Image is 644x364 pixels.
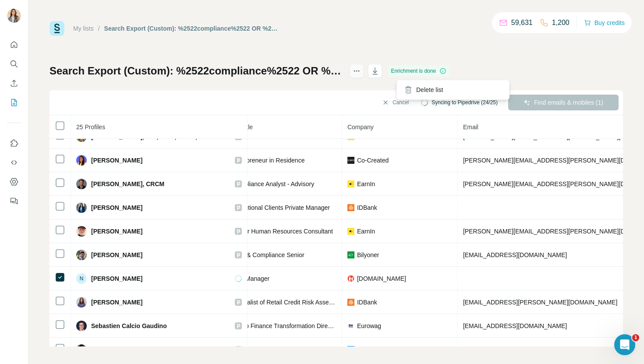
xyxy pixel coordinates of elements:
[50,64,342,78] h1: Search Export (Custom): %2522compliance%2522 OR %2522Risk%2522 OR %2522AML%2522 OR %2522KYC%2522 ...
[76,155,87,166] img: Avatar
[91,345,142,354] span: [PERSON_NAME]
[232,204,330,211] span: Institutional Clients Private Manager
[399,82,507,98] div: Delete list
[232,346,291,353] span: Risk Strategy Director
[347,157,354,164] img: company-logo
[7,174,21,190] button: Dashboard
[91,298,142,307] span: [PERSON_NAME]
[73,25,94,32] a: My lists
[463,251,567,258] span: [EMAIL_ADDRESS][DOMAIN_NAME]
[76,344,87,355] img: Avatar
[347,124,374,131] span: Company
[357,322,381,330] span: Eurowag
[232,299,361,306] span: Specialist of Retail Credit Risk Assessment Unit
[76,321,87,331] img: Avatar
[511,18,533,28] p: 59,631
[76,179,87,189] img: Avatar
[104,24,278,33] div: Search Export (Custom): %2522compliance%2522 OR %2522Risk%2522 OR %2522AML%2522 OR %2522KYC%2522 ...
[91,227,142,236] span: [PERSON_NAME]
[76,124,105,131] span: 25 Profiles
[76,273,87,284] div: N
[357,203,377,212] span: IDBank
[357,156,389,165] span: Co-Created
[232,275,269,282] span: Risk Manager
[232,180,314,187] span: Compliance Analyst - Advisory
[347,299,354,306] img: company-logo
[7,95,21,110] button: My lists
[232,228,333,235] span: Senior Human Resources Consultant
[232,133,351,140] span: Compliance Product - CMS Senior Manager
[7,37,21,53] button: Quick start
[347,228,354,235] img: company-logo
[357,251,379,259] span: Bilyoner
[7,56,21,72] button: Search
[614,334,635,355] iframe: Intercom live chat
[357,227,375,236] span: EarnIn
[232,322,338,329] span: Group Finance Transformation Director
[91,180,164,188] span: [PERSON_NAME], CRCM
[552,18,570,28] p: 1,200
[347,251,354,258] img: company-logo
[350,64,364,78] button: actions
[91,274,142,283] span: [PERSON_NAME]
[76,250,87,260] img: Avatar
[347,180,354,187] img: company-logo
[91,156,142,165] span: [PERSON_NAME]
[388,66,449,76] div: Enrichment is done
[7,9,21,23] img: Avatar
[347,322,354,329] img: company-logo
[357,345,376,354] span: Venmo
[76,202,87,213] img: Avatar
[432,99,498,106] span: Syncing to Pipedrive (24/25)
[347,275,354,282] img: company-logo
[232,251,304,258] span: Legal& Compliance Senior
[463,124,478,131] span: Email
[91,251,142,259] span: [PERSON_NAME]
[232,157,305,164] span: Entrepreneur in Residence
[76,297,87,307] img: Avatar
[7,135,21,151] button: Use Surfe on LinkedIn
[357,180,375,188] span: EarnIn
[632,334,639,341] span: 1
[98,24,100,33] li: /
[91,203,142,212] span: [PERSON_NAME]
[357,298,377,307] span: IDBank
[347,346,354,353] img: company-logo
[463,322,567,329] span: [EMAIL_ADDRESS][DOMAIN_NAME]
[7,75,21,91] button: Enrich CSV
[50,21,64,36] img: Surfe Logo
[376,95,415,110] button: Cancel
[7,155,21,170] button: Use Surfe API
[584,17,625,29] button: Buy credits
[463,299,617,306] span: [EMAIL_ADDRESS][PERSON_NAME][DOMAIN_NAME]
[347,204,354,211] img: company-logo
[7,193,21,209] button: Feedback
[76,226,87,237] img: Avatar
[463,346,567,353] span: [EMAIL_ADDRESS][DOMAIN_NAME]
[91,322,167,330] span: Sebastien Calcio Gaudino
[357,274,406,283] span: [DOMAIN_NAME]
